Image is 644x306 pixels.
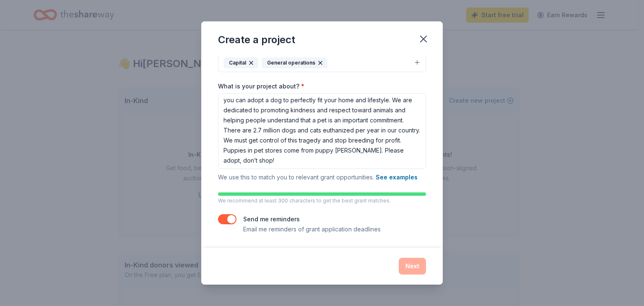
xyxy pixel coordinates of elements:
label: Send me reminders [243,215,300,223]
label: What is your project about? [218,82,304,91]
p: We recommend at least 300 characters to get the best grant matches. [218,197,426,204]
div: General operations [262,57,327,68]
button: See examples [376,172,418,182]
div: Create a project [218,33,295,47]
span: We use this to match you to relevant grant opportunities. [218,174,418,181]
textarea: A Forever Home Animal Rescue, Inc. is a no-kill organization with 20 years’ experience rescuing, ... [218,93,426,169]
div: Capital [223,57,258,68]
button: CapitalGeneral operations [218,54,426,72]
p: Email me reminders of grant application deadlines [243,224,381,234]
